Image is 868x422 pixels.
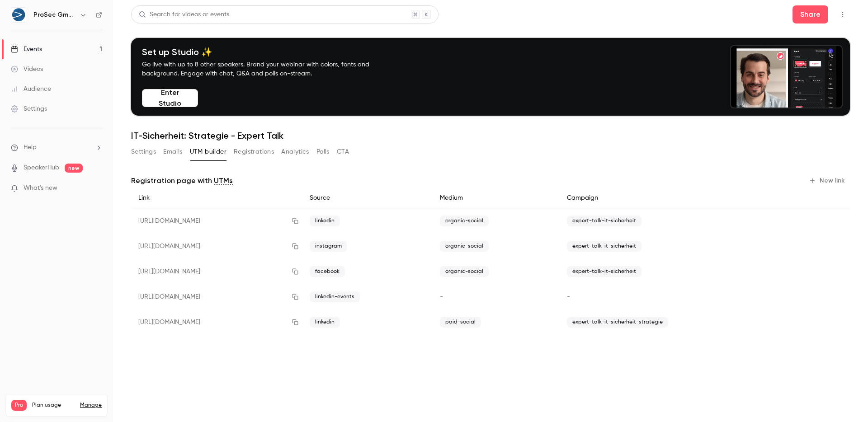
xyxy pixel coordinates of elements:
[65,164,83,173] span: new
[163,145,182,159] button: Emails
[131,175,233,186] p: Registration page with
[131,259,302,284] div: [URL][DOMAIN_NAME]
[142,89,198,107] button: Enter Studio
[11,45,42,54] div: Events
[131,234,302,259] div: [URL][DOMAIN_NAME]
[440,294,443,300] span: -
[131,188,302,208] div: Link
[190,145,226,159] button: UTM builder
[440,266,489,277] span: organic-social
[302,188,432,208] div: Source
[131,284,302,309] div: [URL][DOMAIN_NAME]
[310,317,340,328] span: linkedin
[131,145,156,159] button: Settings
[560,188,792,208] div: Campaign
[131,130,850,141] h1: IT-Sicherheit: Strategie - Expert Talk
[24,143,37,152] span: Help
[11,143,102,152] li: help-dropdown-opener
[310,266,345,277] span: facebook
[139,10,229,19] div: Search for videos or events
[131,309,302,335] div: [URL][DOMAIN_NAME]
[11,8,26,22] img: ProSec GmbH
[433,188,560,208] div: Medium
[805,173,850,188] button: New link
[214,175,233,186] a: UTMs
[440,241,489,252] span: organic-social
[793,5,828,23] button: Share
[310,291,360,302] span: linkedin-events
[11,104,47,113] div: Settings
[316,145,330,159] button: Polls
[567,294,570,300] span: -
[310,241,347,252] span: instagram
[440,317,481,328] span: paid-social
[567,241,642,252] span: expert-talk-it-sicherheit
[131,208,302,234] div: [URL][DOMAIN_NAME]
[567,216,642,226] span: expert-talk-it-sicherheit
[32,402,75,409] span: Plan usage
[24,183,57,193] span: What's new
[11,65,43,74] div: Videos
[567,317,668,328] span: expert-talk-it-sicherheit-strategie
[337,145,349,159] button: CTA
[142,47,391,57] h4: Set up Studio ✨
[310,216,340,226] span: linkedin
[440,216,489,226] span: organic-social
[567,266,642,277] span: expert-talk-it-sicherheit
[234,145,274,159] button: Registrations
[11,400,27,411] span: Pro
[142,60,391,78] p: Go live with up to 8 other speakers. Brand your webinar with colors, fonts and background. Engage...
[24,163,59,173] a: SpeakerHub
[281,145,309,159] button: Analytics
[33,10,76,19] h6: ProSec GmbH
[11,84,51,94] div: Audience
[80,402,102,409] a: Manage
